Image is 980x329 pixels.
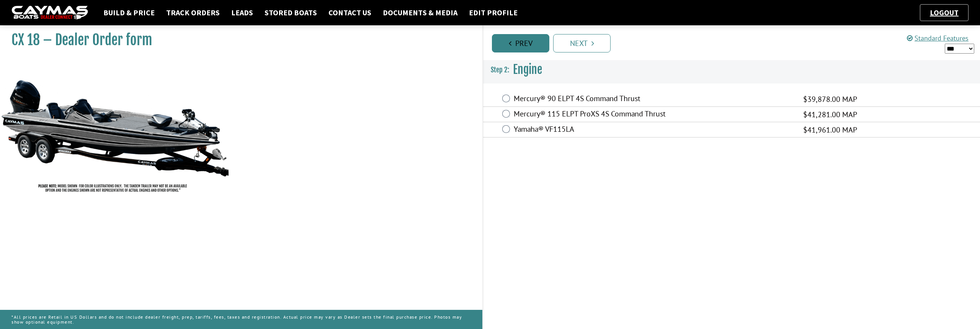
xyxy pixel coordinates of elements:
[483,56,980,84] h3: Engine
[162,8,224,18] a: Track Orders
[907,34,969,43] a: Standard Features
[514,94,794,105] label: Mercury® 90 ELPT 4S Command Thrust
[11,6,88,20] img: caymas-dealer-connect-2ed40d3bc7270c1d8d7ffb4b79bf05adc795679939227970def78ec6f6c03838.gif
[227,8,257,18] a: Leads
[514,109,794,120] label: Mercury® 115 ELPT ProXS 4S Command Thrust
[803,109,857,120] span: $41,281.00 MAP
[553,34,611,52] a: Next
[803,124,857,136] span: $41,961.00 MAP
[492,34,549,52] a: Prev
[490,33,980,52] ul: Pagination
[261,8,321,18] a: Stored Boats
[325,8,375,18] a: Contact Us
[11,31,463,49] h1: CX 18 – Dealer Order form
[514,124,794,136] label: Yamaha® VF115LA
[379,8,461,18] a: Documents & Media
[465,8,521,18] a: Edit Profile
[11,311,471,328] p: *All prices are Retail in US Dollars and do not include dealer freight, prep, tariffs, fees, taxe...
[100,8,158,18] a: Build & Price
[803,93,857,105] span: $39,878.00 MAP
[926,8,962,17] a: Logout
